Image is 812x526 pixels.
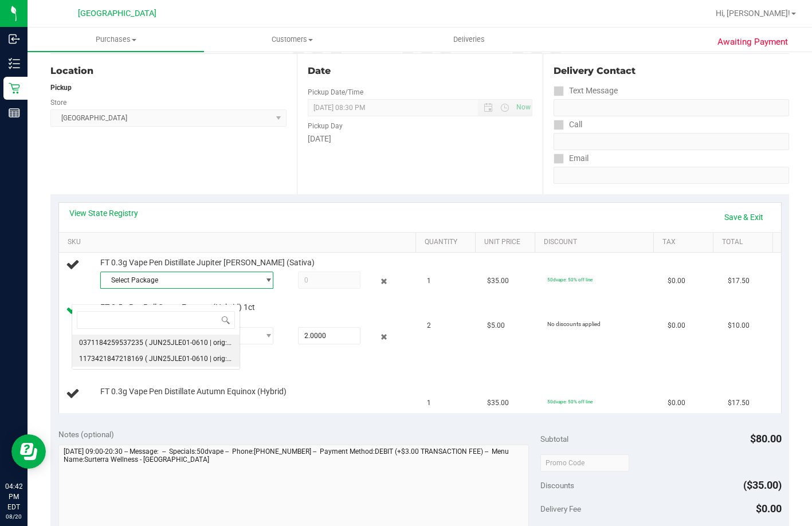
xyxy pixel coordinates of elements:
input: Promo Code [540,454,629,472]
a: Unit Price [484,238,530,247]
label: Text Message [554,83,618,99]
span: [GEOGRAPHIC_DATA] [78,9,156,18]
span: $10.00 [728,320,750,331]
div: [DATE] [308,133,533,145]
span: $0.00 [756,503,782,515]
span: $35.00 [487,276,509,286]
span: 1 [427,398,431,409]
span: Delivery Fee [540,504,581,513]
span: $5.00 [487,320,505,331]
a: Save & Exit [717,207,771,227]
p: 08/20 [5,512,22,521]
span: $0.00 [668,398,685,409]
span: Hi, [PERSON_NAME]! [716,9,790,18]
a: Total [722,238,768,247]
a: Tax [662,238,708,247]
a: SKU [68,238,411,247]
inline-svg: Inbound [9,33,20,45]
label: Call [554,116,582,133]
span: select [258,272,273,288]
span: Subtotal [540,434,568,443]
span: Notes (optional) [58,430,114,439]
span: Select Package [101,272,258,288]
div: Date [308,64,533,78]
label: Pickup Date/Time [308,87,363,97]
span: Customers [205,34,380,45]
a: View State Registry [69,207,138,219]
span: $17.50 [728,276,750,286]
inline-svg: Reports [9,107,20,119]
span: 2 [427,320,431,331]
div: Delivery Contact [554,64,789,78]
a: Purchases [28,28,204,52]
a: Discount [544,238,649,247]
span: $35.00 [487,398,509,409]
span: FT 0.3g Vape Pen Distillate Autumn Equinox (Hybrid) [100,386,287,397]
span: Awaiting Payment [717,36,788,49]
label: Store [50,97,66,108]
p: 04:42 PM EDT [5,481,22,512]
span: 50dvape: 50% off line [547,399,593,405]
a: Deliveries [380,28,557,52]
label: Pickup Day [308,121,343,131]
inline-svg: Inventory [9,58,20,69]
strong: Pickup [50,84,72,92]
input: Format: (999) 999-9999 [554,133,789,150]
span: Purchases [28,34,204,45]
input: Format: (999) 999-9999 [554,99,789,116]
span: Deliveries [438,34,500,45]
span: $0.00 [668,276,685,286]
a: Quantity [425,238,470,247]
input: 2.0000 [299,328,360,344]
span: No discounts applied [547,321,601,327]
span: $0.00 [668,320,685,331]
label: Email [554,150,589,167]
inline-svg: Retail [9,83,20,94]
iframe: Resource center [11,434,46,469]
span: Discounts [540,475,574,496]
span: $17.50 [728,398,750,409]
span: select [258,328,273,344]
span: ($35.00) [743,479,782,491]
span: 1 [427,276,431,286]
span: 50dvape: 50% off line [547,277,593,282]
span: FT 0.5g Pre-Roll Grape Essence (Hybrid) 1ct [100,302,255,313]
span: FT 0.3g Vape Pen Distillate Jupiter [PERSON_NAME] (Sativa) [100,257,315,268]
a: Customers [204,28,380,52]
div: Location [50,64,287,78]
span: $80.00 [750,433,782,445]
